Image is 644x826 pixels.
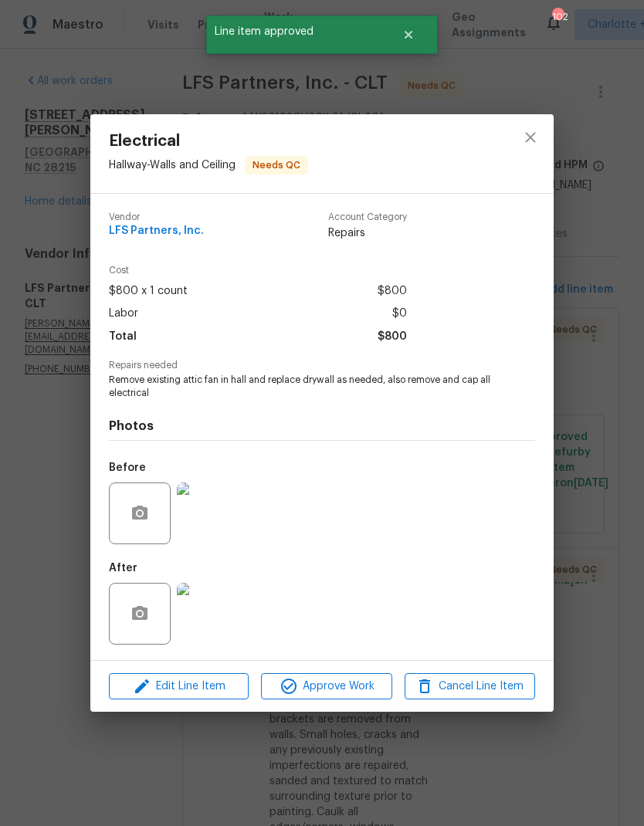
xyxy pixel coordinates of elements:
button: close [512,119,549,156]
h4: Photos [109,418,535,434]
span: Line item approved [206,15,383,48]
span: Needs QC [246,157,307,173]
span: Account Category [328,212,407,222]
button: Approve Work [261,673,391,700]
h5: Before [109,462,146,473]
span: Approve Work [266,677,387,696]
span: LFS Partners, Inc. [109,225,204,237]
button: Edit Line Item [109,673,249,700]
span: $800 [378,280,407,303]
button: Close [383,19,434,50]
span: Cost [109,266,407,276]
span: $0 [392,303,407,325]
span: Repairs needed [109,361,535,371]
span: Hallway - Walls and Ceiling [109,160,236,171]
h5: After [109,563,137,574]
div: 102 [552,9,563,25]
span: $800 x 1 count [109,280,188,303]
button: Cancel Line Item [405,673,535,700]
span: $800 [378,326,407,348]
span: Labor [109,303,138,325]
span: Cancel Line Item [409,677,530,696]
span: Total [109,326,137,348]
span: Remove existing attic fan in hall and replace drywall as needed, also remove and cap all electrical [109,374,493,400]
span: Vendor [109,212,204,222]
span: Edit Line Item [114,677,244,696]
span: Repairs [328,225,407,241]
span: Electrical [109,133,308,150]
